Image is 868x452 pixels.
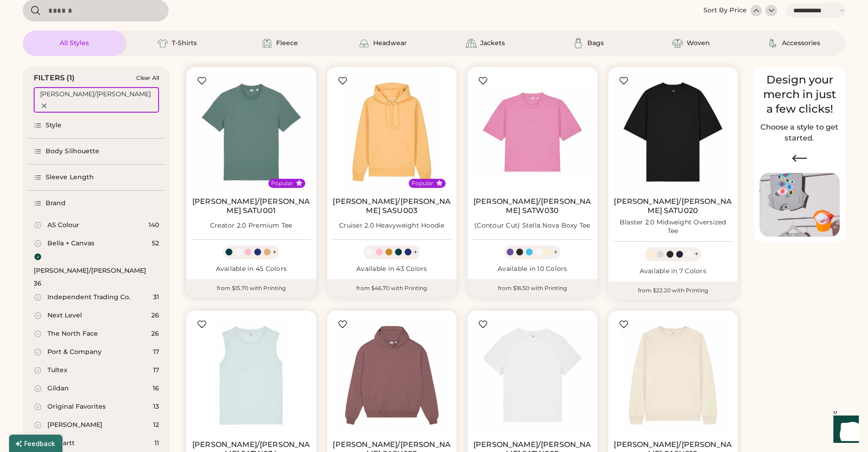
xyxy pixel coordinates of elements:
[47,221,79,230] div: AS Colour
[333,197,452,215] a: [PERSON_NAME]/[PERSON_NAME] SASU003
[614,197,733,215] a: [PERSON_NAME]/[PERSON_NAME] SATU020
[192,73,311,192] img: Stanley/Stella SATU001 Creator 2.0 Premium Tee
[474,221,591,230] div: (Contour Cut) Stella Nova Boxy Tee
[157,38,168,49] img: T-Shirts Icon
[296,180,303,187] button: Popular Style
[262,38,272,49] img: Fleece Icon
[149,221,159,230] div: 140
[608,281,738,300] div: from $22.20 with Printing
[47,311,82,320] div: Next Level
[276,39,298,48] div: Fleece
[704,6,747,15] div: Sort By Price
[339,221,445,230] div: Cruiser 2.0 Heavyweight Hoodie
[614,73,733,192] img: Stanley/Stella SATU020 Blaster 2.0 Midweight Oversized Tee
[186,279,316,297] div: from $15.70 with Printing
[172,39,197,48] div: T-Shirts
[47,402,106,411] div: Original Favorites
[154,439,159,448] div: 11
[151,311,159,320] div: 26
[359,38,370,49] img: Headwear Icon
[467,279,597,297] div: from $16.50 with Printing
[47,421,103,430] div: [PERSON_NAME]
[480,39,505,48] div: Jackets
[151,329,159,338] div: 26
[687,39,710,48] div: Woven
[614,267,733,276] div: Available in 7 Colors
[46,121,62,130] div: Style
[153,421,159,430] div: 12
[153,384,159,393] div: 16
[210,221,293,230] div: Creator 2.0 Premium Tee
[587,39,604,48] div: Bags
[192,197,311,215] a: [PERSON_NAME]/[PERSON_NAME] SATU001
[333,265,452,274] div: Available in 43 Colors
[34,73,75,83] div: FILTERS (1)
[47,239,94,248] div: Bella + Canvas
[46,199,66,208] div: Brand
[153,348,159,357] div: 17
[760,173,840,237] img: Image of Lisa Congdon Eye Print on T-Shirt and Hat
[47,293,130,302] div: Independent Trading Co.
[767,38,778,49] img: Accessories Icon
[152,239,159,248] div: 52
[782,39,820,48] div: Accessories
[373,39,407,48] div: Headwear
[192,265,311,274] div: Available in 45 Colors
[47,366,67,375] div: Tultex
[466,38,477,49] img: Jackets Icon
[153,366,159,375] div: 17
[327,279,457,297] div: from $46.70 with Printing
[34,279,41,288] div: 36
[153,402,159,411] div: 13
[614,218,733,236] div: Blaster 2.0 Midweight Oversized Tee
[614,316,733,435] img: Stanley/Stella SASU010 Roller Midweight Crewneck Sweatshirt
[760,73,840,116] div: Design your merch in just a few clicks!
[436,180,443,187] button: Popular Style
[271,180,293,187] div: Popular
[473,197,592,215] a: [PERSON_NAME]/[PERSON_NAME] SATW030
[573,38,584,49] img: Bags Icon
[272,247,277,257] div: +
[413,247,417,257] div: +
[60,39,89,48] div: All Styles
[554,247,558,257] div: +
[411,180,433,187] div: Popular
[34,266,146,275] div: [PERSON_NAME]/[PERSON_NAME]
[825,411,864,450] iframe: Front Chat
[333,316,452,435] img: Stanley/Stella SASU028 Cooper Dry Heavyweight French Terry Hoodie
[46,173,94,182] div: Sleeve Length
[473,265,592,274] div: Available in 10 Colors
[47,348,102,357] div: Port & Company
[192,316,311,435] img: Stanley/Stella SATW034 (Contour Cut) Stella Mia Muscle Tank
[760,122,840,144] h2: Choose a style to get started.
[473,316,592,435] img: Stanley/Stella SATW002 (Contour Cut) Stella Muser Classic Fit Tee
[473,73,592,192] img: Stanley/Stella SATW030 (Contour Cut) Stella Nova Boxy Tee
[47,384,69,393] div: Gildan
[694,249,699,259] div: +
[136,75,159,81] div: Clear All
[46,147,100,156] div: Body Silhouette
[40,90,151,99] div: [PERSON_NAME]/[PERSON_NAME]
[153,293,159,302] div: 31
[333,73,452,192] img: Stanley/Stella SASU003 Cruiser 2.0 Heavyweight Hoodie
[47,329,98,338] div: The North Face
[672,38,683,49] img: Woven Icon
